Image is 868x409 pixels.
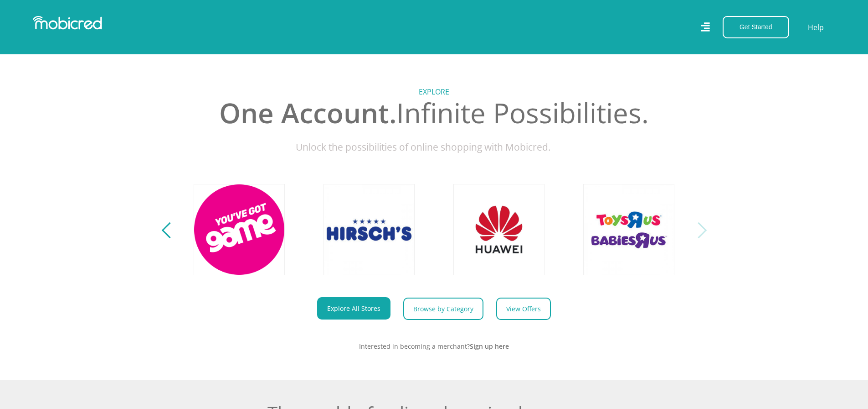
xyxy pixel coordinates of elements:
[181,140,687,155] p: Unlock the possibilities of online shopping with Mobicred.
[219,94,396,131] span: One Account.
[470,342,509,351] a: Sign up here
[807,21,824,33] a: Help
[181,96,687,129] h2: Infinite Possibilities.
[33,16,102,30] img: Mobicred
[164,220,175,239] button: Previous
[403,298,483,320] a: Browse by Category
[181,88,687,96] h5: Explore
[693,220,704,239] button: Next
[317,297,390,320] a: Explore All Stores
[181,341,687,351] p: Interested in becoming a merchant?
[496,298,551,320] a: View Offers
[723,16,789,38] button: Get Started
